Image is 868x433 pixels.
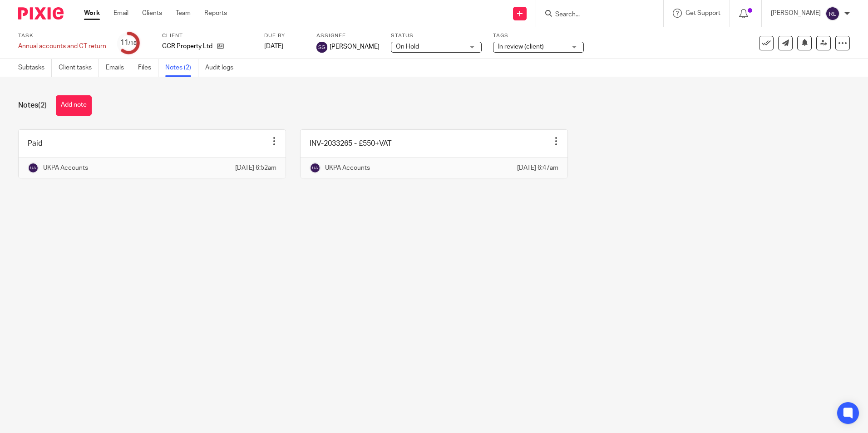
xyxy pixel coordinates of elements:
[165,59,198,77] a: Notes (2)
[162,42,212,51] p: GCR Property Ltd
[18,101,47,110] h1: Notes
[176,9,191,18] a: Team
[396,44,419,50] span: On Hold
[325,163,370,172] p: UKPA Accounts
[120,38,137,48] div: 11
[113,9,128,18] a: Email
[493,32,584,39] label: Tags
[316,42,327,53] img: svg%3E
[18,59,52,77] a: Subtasks
[59,59,99,77] a: Client tasks
[38,102,47,109] span: (2)
[18,32,106,39] label: Task
[56,95,92,116] button: Add note
[235,163,276,172] p: [DATE] 6:52am
[316,32,380,39] label: Assignee
[84,9,100,18] a: Work
[43,163,88,172] p: UKPA Accounts
[498,44,544,50] span: In review (client)
[825,6,840,21] img: svg%3E
[128,41,137,46] small: /18
[310,162,321,173] img: svg%3E
[391,32,482,39] label: Status
[205,59,240,77] a: Audit logs
[18,7,64,20] img: Pixie
[162,32,253,39] label: Client
[142,9,162,18] a: Clients
[204,9,227,18] a: Reports
[264,32,305,39] label: Due by
[330,42,380,51] span: [PERSON_NAME]
[554,11,636,19] input: Search
[28,162,39,173] img: svg%3E
[138,59,158,77] a: Files
[517,163,558,172] p: [DATE] 6:47am
[771,9,821,18] p: [PERSON_NAME]
[264,43,283,49] span: [DATE]
[686,10,720,16] span: Get Support
[106,59,131,77] a: Emails
[18,42,106,51] div: Annual accounts and CT return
